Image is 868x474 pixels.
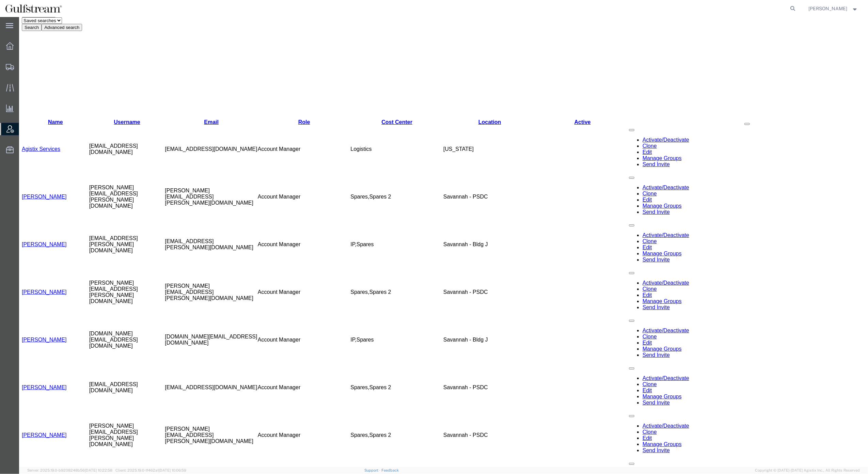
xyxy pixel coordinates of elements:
[239,347,332,394] td: Account Manager
[424,347,517,394] td: Savannah - PSDC
[555,102,572,108] a: Active
[624,412,638,418] a: Clone
[279,102,291,108] a: Role
[331,204,424,251] td: IP,Spares
[3,272,48,278] a: [PERSON_NAME]
[3,224,48,230] a: [PERSON_NAME]
[70,204,146,251] td: [EMAIL_ADDRESS][PERSON_NAME][DOMAIN_NAME]
[624,424,663,430] a: Manage Groups
[624,126,638,132] a: Clone
[424,251,517,299] td: Savannah - PSDC
[70,156,146,204] td: [PERSON_NAME][EMAIL_ADDRESS][PERSON_NAME][DOMAIN_NAME]
[624,227,633,233] a: Edit
[424,299,517,347] td: Savannah - Bldg J
[624,138,663,144] a: Manage Groups
[70,102,146,108] th: Username
[146,347,239,394] td: [EMAIL_ADDRESS][DOMAIN_NAME]
[70,108,146,156] td: [EMAIL_ADDRESS][DOMAIN_NAME]
[624,287,651,293] a: Send Invite
[624,335,651,341] a: Send Invite
[239,299,332,347] td: Account Manager
[85,468,112,472] span: [DATE] 10:22:58
[331,108,424,156] td: Logistics
[331,102,424,108] th: Cost Center
[459,102,482,108] a: Location
[424,204,517,251] td: Savannah - Bldg J
[70,394,146,442] td: [PERSON_NAME][EMAIL_ADDRESS][PERSON_NAME][DOMAIN_NAME]
[331,251,424,299] td: Spares,Spares 2
[725,106,731,108] button: Manage table columns
[331,347,424,394] td: Spares,Spares 2
[624,215,670,221] a: Activate/Deactivate
[331,156,424,204] td: Spares,Spares 2
[146,156,239,204] td: [PERSON_NAME][EMAIL_ADDRESS][PERSON_NAME][DOMAIN_NAME]
[624,377,663,382] a: Manage Groups
[624,323,633,329] a: Edit
[185,102,200,108] a: Email
[146,108,239,156] td: [EMAIL_ADDRESS][DOMAIN_NAME]
[624,263,670,269] a: Activate/Deactivate
[755,468,860,473] span: Copyright © [DATE]-[DATE] Agistix Inc., All Rights Reserved
[331,299,424,347] td: IP,Spares
[146,394,239,442] td: [PERSON_NAME][EMAIL_ADDRESS][PERSON_NAME][DOMAIN_NAME]
[27,468,112,472] span: Server: 2025.19.0-b9208248b56
[624,329,663,335] a: Manage Groups
[424,108,517,156] td: [US_STATE]
[624,317,638,322] a: Clone
[70,299,146,347] td: [DOMAIN_NAME][EMAIL_ADDRESS][DOMAIN_NAME]
[624,383,651,389] a: Send Invite
[624,418,633,424] a: Edit
[424,394,517,442] td: Savannah - PSDC
[146,299,239,347] td: [DOMAIN_NAME][EMAIL_ADDRESS][DOMAIN_NAME]
[624,240,651,246] a: Send Invite
[5,3,62,14] img: logo
[624,275,633,281] a: Edit
[624,358,670,364] a: Activate/Deactivate
[239,102,332,108] th: Role
[624,406,670,412] a: Activate/Deactivate
[29,102,44,108] a: Name
[624,234,663,239] a: Manage Groups
[624,370,633,376] a: Edit
[624,168,670,173] a: Activate/Deactivate
[624,132,633,138] a: Edit
[70,347,146,394] td: [EMAIL_ADDRESS][DOMAIN_NAME]
[624,144,651,150] a: Send Invite
[146,204,239,251] td: [EMAIL_ADDRESS][PERSON_NAME][DOMAIN_NAME]
[808,4,859,13] button: [PERSON_NAME]
[3,177,48,183] a: [PERSON_NAME]
[624,430,651,436] a: Send Invite
[115,468,186,472] span: Client: 2025.19.0-1f462a1
[624,221,638,227] a: Clone
[624,186,663,192] a: Manage Groups
[3,367,48,373] a: [PERSON_NAME]
[424,156,517,204] td: Savannah - PSDC
[159,468,186,472] span: [DATE] 10:06:59
[146,251,239,299] td: [PERSON_NAME][EMAIL_ADDRESS][PERSON_NAME][DOMAIN_NAME]
[239,156,332,204] td: Account Manager
[624,281,663,287] a: Manage Groups
[809,5,848,12] span: Carrie Black
[364,468,381,472] a: Support
[331,394,424,442] td: Spares,Spares 2
[624,174,638,179] a: Clone
[19,17,868,467] iframe: FS Legacy Container
[239,108,332,156] td: Account Manager
[624,120,670,126] a: Activate/Deactivate
[239,204,332,251] td: Account Manager
[424,102,517,108] th: Location
[3,415,48,421] a: [PERSON_NAME]
[624,192,651,198] a: Send Invite
[70,251,146,299] td: [PERSON_NAME][EMAIL_ADDRESS][PERSON_NAME][DOMAIN_NAME]
[517,102,610,108] th: Active
[624,269,638,275] a: Clone
[624,180,633,186] a: Edit
[95,102,121,108] a: Username
[381,468,399,472] a: Feedback
[239,251,332,299] td: Account Manager
[3,129,41,135] a: Agistix Services
[239,394,332,442] td: Account Manager
[3,320,48,326] a: [PERSON_NAME]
